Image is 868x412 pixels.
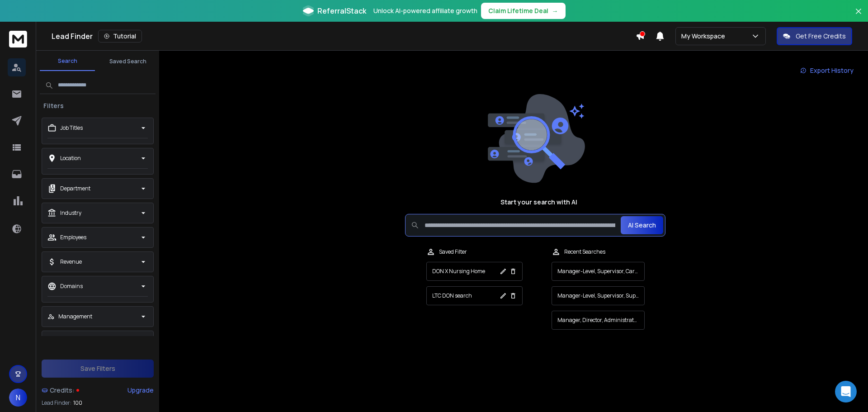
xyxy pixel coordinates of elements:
p: My Workspace [681,32,729,41]
img: image [486,94,585,183]
p: Get Free Credits [796,32,846,41]
div: Open Intercom Messenger [835,381,857,403]
p: Management [58,313,92,320]
button: AI Search [621,216,663,234]
button: Close banner [853,5,864,27]
button: DON X Nursing Home [426,262,523,281]
p: Unlock AI-powered affiliate growth [373,6,477,15]
span: ReferralStack [317,5,366,16]
h1: Start your search with AI [500,198,577,207]
p: DON X Nursing Home [432,268,485,275]
button: N [9,388,27,407]
p: Employees [60,234,86,241]
div: Lead Finder [52,30,636,43]
p: Recent Searches [564,248,605,256]
a: Credits:Upgrade [42,381,154,399]
button: LTC DON search [426,286,523,305]
p: Industry [60,209,81,217]
span: Credits: [50,386,75,395]
p: Saved Filter [439,248,467,256]
button: Search [40,52,95,71]
p: Manager, Director, Administrator, Operations, Support, management of IDD care homes, Health, Well... [557,317,639,324]
button: Claim Lifetime Deal→ [481,3,566,19]
p: Job Titles [60,124,83,132]
h3: Filters [40,101,67,110]
p: Manager-Level, Supervisor, Support, supervisors in intellectual and [MEDICAL_DATA] care homes in ... [557,292,639,299]
p: LTC DON search [432,292,472,299]
span: → [552,6,558,15]
p: Department [60,185,90,192]
p: Revenue [60,258,82,265]
a: Export History [793,62,861,80]
button: Manager-Level, Supervisor, Care Manager, Residential Supervisor, [GEOGRAPHIC_DATA], Support, supe... [552,262,645,281]
p: Location [60,155,81,162]
span: 100 [73,399,82,407]
p: Domains [60,283,83,290]
button: Saved Search [100,52,156,71]
p: Lead Finder: [42,399,71,407]
p: Manager-Level, Supervisor, Care Manager, Residential Supervisor, [GEOGRAPHIC_DATA], Support, supe... [557,268,639,275]
button: Get Free Credits [777,27,852,45]
button: Manager-Level, Supervisor, Support, supervisors in intellectual and [MEDICAL_DATA] care homes in ... [552,286,645,305]
div: Upgrade [127,386,154,395]
button: Tutorial [98,30,142,43]
button: Manager, Director, Administrator, Operations, Support, management of IDD care homes, Health, Well... [552,311,645,330]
